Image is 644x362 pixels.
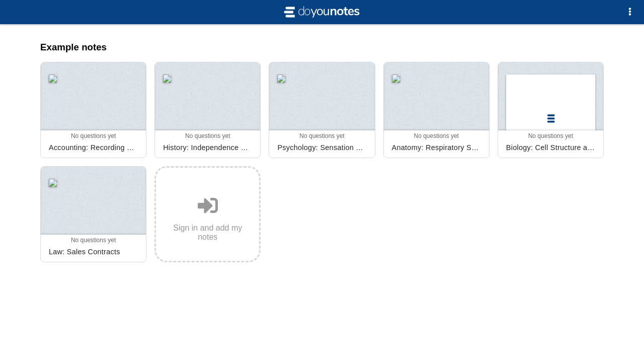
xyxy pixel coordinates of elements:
img: svg+xml;base64,CiAgICAgIDxzdmcgdmlld0JveD0iLTIgLTIgMjAgNCIgeG1sbnM9Imh0dHA6Ly93d3cudzMub3JnLzIwMD... [282,4,362,20]
a: No questions yetLaw: Sales Contracts [40,166,146,262]
div: Biology: Cell Structure and Function [502,139,599,156]
a: Sign in and add my notes [154,166,261,262]
span: No questions yet [71,237,116,244]
h3: Example notes [40,42,604,53]
a: No questions yetHistory: Independence War of America [154,62,261,158]
span: No questions yet [528,132,573,139]
span: Sign in and add my notes [164,224,251,242]
div: Law: Sales Contracts [45,244,142,260]
span: No questions yet [299,132,344,139]
span: No questions yet [71,132,116,139]
span: No questions yet [185,132,230,139]
button: Options [620,2,640,22]
div: Anatomy: Respiratory System [388,139,485,156]
span: No questions yet [414,132,459,139]
a: No questions yetPsychology: Sensation and Perception [269,62,375,158]
div: Psychology: Sensation and Perception [273,139,370,156]
a: No questions yetBiology: Cell Structure and Function [498,62,604,158]
a: No questions yetAccounting: Recording Transactions [40,62,146,158]
a: No questions yetAnatomy: Respiratory System [383,62,490,158]
div: Accounting: Recording Transactions [45,139,142,156]
div: History: Independence War of America [159,139,256,156]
